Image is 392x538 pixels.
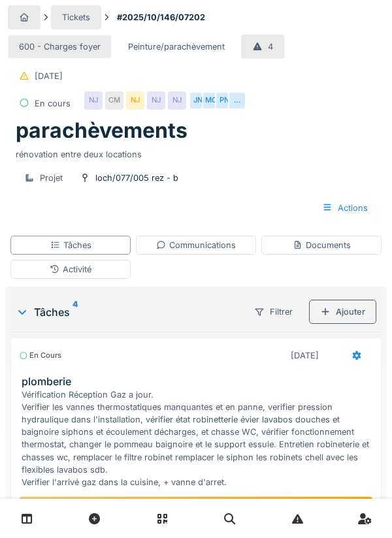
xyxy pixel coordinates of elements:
[291,349,319,362] div: [DATE]
[22,375,376,388] h3: plomberie
[168,91,186,110] div: NJ
[309,300,376,324] div: Ajouter
[84,91,103,110] div: NJ
[16,143,376,161] div: rénovation entre deux locations
[243,300,304,324] div: Filtrer
[311,196,379,220] div: Actions
[50,239,91,251] div: Tâches
[126,91,144,110] div: NJ
[62,11,90,24] div: Tickets
[95,172,178,184] div: loch/077/005 rez - b
[202,91,220,110] div: MC
[215,91,233,110] div: PN
[128,40,225,53] div: Peinture/parachèvement
[16,118,188,143] h1: parachèvements
[73,304,78,320] sup: 4
[50,263,91,276] div: Activité
[19,496,373,524] div: Stop
[16,304,238,320] div: Tâches
[35,70,63,82] div: [DATE]
[147,91,165,110] div: NJ
[105,91,123,110] div: CM
[268,40,273,53] div: 4
[189,91,207,110] div: JN
[112,11,210,24] strong: #2025/10/146/07202
[19,350,61,361] div: En cours
[228,91,246,110] div: …
[293,239,351,251] div: Documents
[40,172,63,184] div: Projet
[35,97,71,110] div: En cours
[19,40,101,53] div: 600 - Charges foyer
[156,239,236,251] div: Communications
[22,388,376,489] div: Vérification Réception Gaz a jour. Verifier les vannes thermostatiques manquantes et en panne, ve...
